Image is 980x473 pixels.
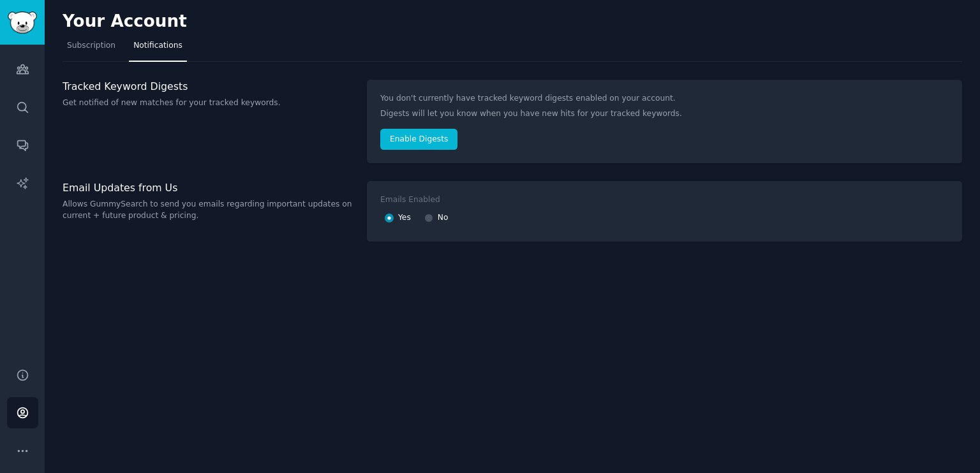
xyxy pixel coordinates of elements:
span: Yes [398,212,411,224]
a: Notifications [129,36,187,62]
p: Get notified of new matches for your tracked keywords. [63,98,353,109]
p: You don't currently have tracked keyword digests enabled on your account. [380,93,949,105]
span: Notifications [133,40,182,52]
span: No [438,212,449,224]
h3: Tracked Keyword Digests [63,80,353,93]
p: Allows GummySearch to send you emails regarding important updates on current + future product & p... [63,199,353,221]
h2: Your Account [63,11,187,32]
span: Subscription [67,40,115,52]
button: Enable Digests [380,129,457,150]
h3: Email Updates from Us [63,181,353,194]
a: Subscription [63,36,120,62]
p: Digests will let you know when you have new hits for your tracked keywords. [380,108,949,120]
img: GummySearch logo [8,11,37,34]
div: Emails Enabled [380,194,440,206]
